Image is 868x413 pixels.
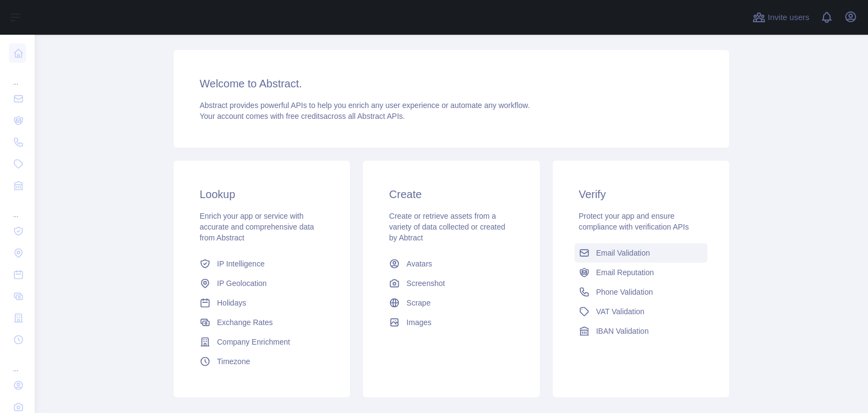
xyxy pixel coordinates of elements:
a: Phone Validation [575,282,707,302]
span: free credits [286,112,323,120]
span: Abstract provides powerful APIs to help you enrich any user experience or automate any workflow. [200,101,530,110]
span: Scrape [406,297,430,308]
a: IBAN Validation [575,321,707,341]
a: IP Geolocation [195,274,328,293]
span: Email Reputation [596,267,654,278]
a: Timezone [195,352,328,371]
a: Images [385,313,518,332]
span: IP Geolocation [217,278,267,289]
span: Email Validation [596,247,650,258]
a: Email Reputation [575,263,707,282]
span: Enrich your app or service with accurate and comprehensive data from Abstract [200,212,314,242]
span: IP Intelligence [217,258,265,269]
div: ... [9,198,26,219]
a: Exchange Rates [195,313,328,332]
a: Company Enrichment [195,332,328,352]
span: Your account comes with across all Abstract APIs. [200,112,405,120]
span: Create or retrieve assets from a variety of data collected or created by Abtract [389,212,505,242]
h3: Welcome to Abstract. [200,76,703,91]
span: Avatars [406,258,432,269]
a: VAT Validation [575,302,707,321]
h3: Lookup [200,187,324,202]
span: Phone Validation [596,287,653,297]
a: Scrape [385,293,518,313]
a: Avatars [385,254,518,274]
span: Images [406,317,431,328]
span: Exchange Rates [217,317,273,328]
div: ... [9,65,26,87]
a: Screenshot [385,274,518,293]
a: Holidays [195,293,328,313]
span: Company Enrichment [217,336,290,347]
h3: Verify [579,187,703,202]
span: Protect your app and ensure compliance with verification APIs [579,212,689,231]
span: Invite users [768,11,809,24]
span: Screenshot [406,278,445,289]
span: Holidays [217,297,246,308]
h3: Create [389,187,513,202]
a: Email Validation [575,243,707,263]
span: IBAN Validation [596,326,649,336]
span: VAT Validation [596,306,644,317]
span: Timezone [217,356,250,367]
div: ... [9,352,26,373]
a: IP Intelligence [195,254,328,274]
button: Invite users [750,9,812,26]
